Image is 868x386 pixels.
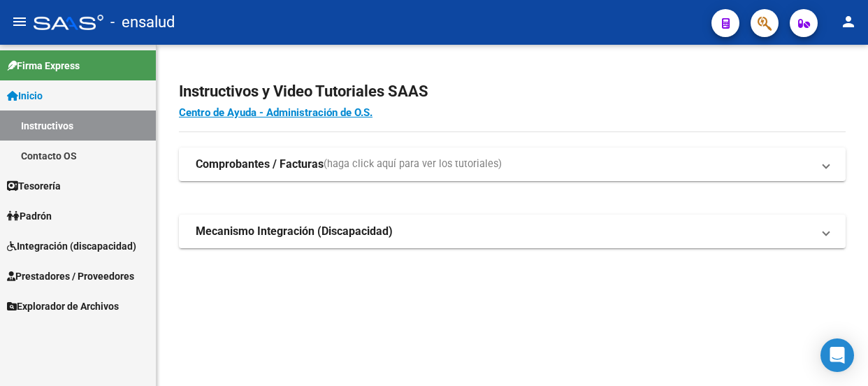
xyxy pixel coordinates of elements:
[820,338,854,372] div: Open Intercom Messenger
[324,157,502,172] span: (haga click aquí para ver los tutoriales)
[7,88,43,103] span: Inicio
[11,13,28,30] mat-icon: menu
[196,224,393,239] strong: Mecanismo Integración (Discapacidad)
[7,238,136,254] span: Integración (discapacidad)
[179,78,846,105] h2: Instructivos y Video Tutoriales SAAS
[7,178,61,194] span: Tesorería
[196,157,324,172] strong: Comprobantes / Facturas
[7,58,80,73] span: Firma Express
[110,7,175,38] span: - ensalud
[7,299,119,314] span: Explorador de Archivos
[179,215,846,248] mat-expansion-panel-header: Mecanismo Integración (Discapacidad)
[840,13,857,30] mat-icon: person
[179,148,846,181] mat-expansion-panel-header: Comprobantes / Facturas(haga click aquí para ver los tutoriales)
[7,208,52,224] span: Padrón
[179,106,372,119] a: Centro de Ayuda - Administración de O.S.
[7,269,134,284] span: Prestadores / Proveedores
